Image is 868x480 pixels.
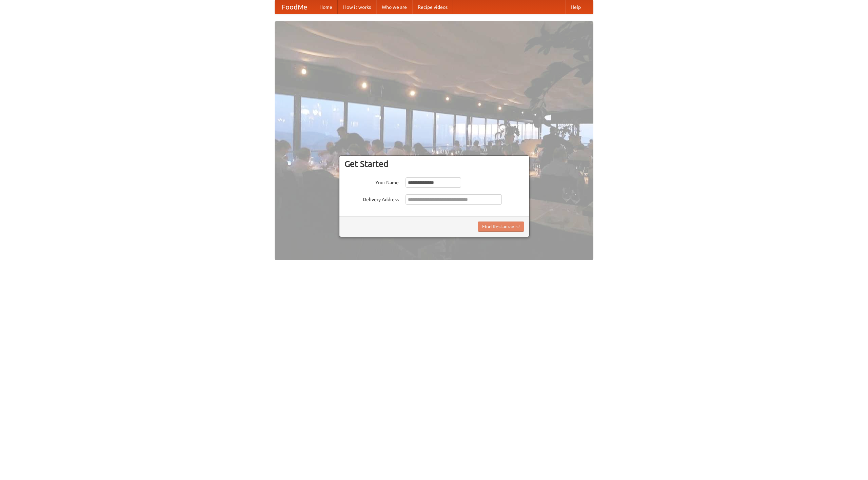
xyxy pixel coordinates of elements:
a: Who we are [376,0,412,14]
a: How it works [338,0,376,14]
a: Recipe videos [412,0,453,14]
a: Help [565,0,586,14]
a: FoodMe [275,0,314,14]
label: Delivery Address [344,194,399,203]
button: Find Restaurants! [478,222,524,232]
label: Your Name [344,177,399,186]
h3: Get Started [344,159,524,169]
a: Home [314,0,338,14]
